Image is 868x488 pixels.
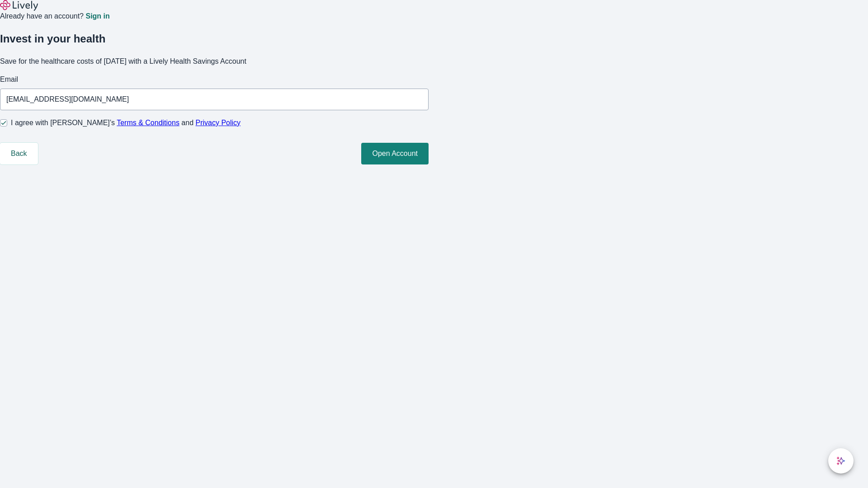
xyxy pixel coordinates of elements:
a: Privacy Policy [196,119,241,127]
span: I agree with [PERSON_NAME]’s and [11,117,241,128]
button: chat [828,448,854,474]
a: Terms & Conditions [117,119,179,127]
button: Open Account [361,143,429,164]
svg: Lively AI Assistant [836,456,845,465]
a: Sign in [85,13,109,20]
